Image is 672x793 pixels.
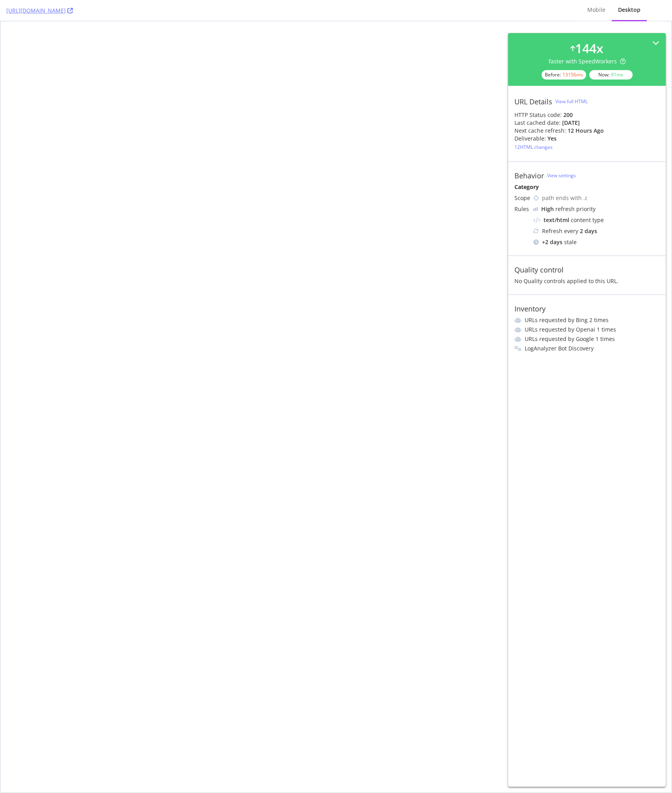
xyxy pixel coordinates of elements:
img: cRr4yx4cyByr8BeLxltRlzBPIAAAAAElFTkSuQmCC [533,207,538,211]
div: Inventory [514,304,546,313]
div: 12 hours ago [568,127,604,135]
div: Yes [548,135,557,143]
div: Rules [514,205,530,213]
div: Mobile [587,6,605,14]
strong: 200 [563,111,573,119]
div: 91 ms [611,71,623,78]
div: Behavior [514,171,544,180]
div: Category [514,183,659,191]
div: High [541,205,554,213]
div: 2 days [580,227,597,235]
div: content type [533,216,659,224]
div: faster with SpeedWorkers [549,57,626,65]
div: refresh priority [541,205,596,213]
div: Scope [514,194,530,202]
div: Next cache refresh: [514,127,566,135]
div: stale [533,238,659,246]
div: Last cached date: [514,119,561,127]
li: URLs requested by Bing 2 times [514,316,659,324]
div: + 2 days [542,238,562,246]
li: LogAnalyzer Bot Discovery [514,345,659,352]
div: 12 HTML changes [514,144,553,150]
div: Desktop [618,6,640,14]
li: URLs requested by Google 1 times [514,335,659,343]
div: Quality control [514,265,564,274]
div: text/html [544,216,569,224]
li: URLs requested by Openai 1 times [514,326,659,334]
div: 13156 ms [562,71,583,78]
div: Before: [542,70,586,80]
button: 12HTML changes [514,143,553,152]
div: Deliverable: [514,135,546,143]
div: 144 x [575,39,603,57]
div: HTTP Status code: [514,111,659,119]
div: View full HTML [555,98,588,105]
div: Now: [589,70,633,80]
button: View full HTML [555,95,588,108]
div: path ends with .c [542,194,659,202]
a: [URL][DOMAIN_NAME] [6,7,73,15]
div: [DATE] [562,119,580,127]
div: URL Details [514,97,552,106]
div: No Quality controls applied to this URL. [514,277,659,285]
a: View settings [547,172,576,179]
div: Refresh every [533,227,659,235]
